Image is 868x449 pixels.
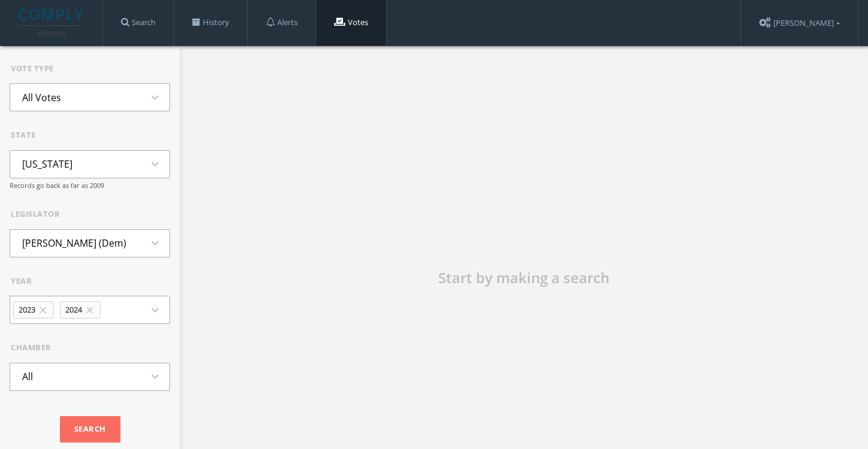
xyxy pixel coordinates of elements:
[10,83,170,111] button: All Votesexpand_more
[10,151,84,177] li: [US_STATE]
[84,305,95,315] i: close
[11,275,170,287] div: year
[38,305,48,315] i: close
[148,303,169,317] i: expand_more
[60,301,101,319] li: 2024close
[148,157,169,171] i: expand_more
[19,9,86,37] img: illumis
[10,363,170,391] button: Allexpand_more
[10,181,170,191] div: Records go back as far as 2009
[60,416,120,442] input: Search
[10,229,170,257] button: [PERSON_NAME] (Dem)expand_more
[344,267,703,289] div: Start by making a search
[11,63,170,75] div: Vote Type
[11,129,170,141] div: state
[148,236,169,250] i: expand_more
[10,363,45,390] li: All
[11,208,170,220] div: legislator
[148,369,169,384] i: expand_more
[148,90,169,105] i: expand_more
[10,296,170,324] button: 2023close2024closeexpand_more
[11,342,170,354] div: chamber
[10,84,73,111] li: All Votes
[10,150,170,178] button: [US_STATE]expand_more
[13,301,54,319] li: 2023close
[10,230,138,256] li: [PERSON_NAME] (Dem)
